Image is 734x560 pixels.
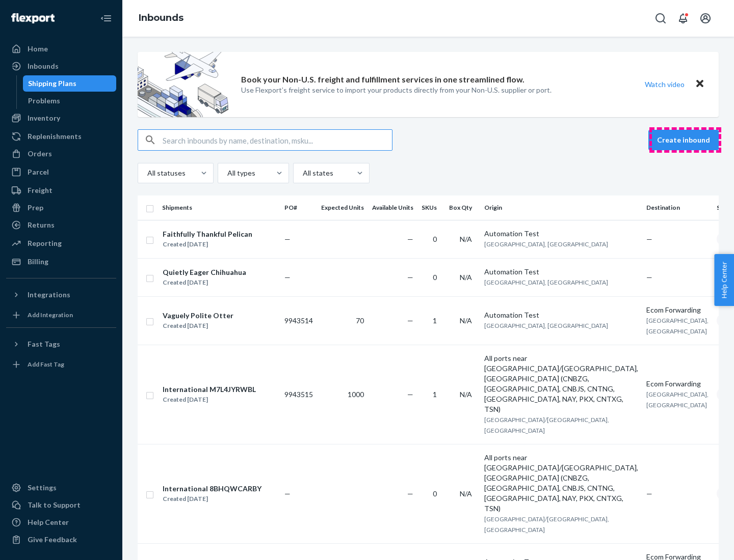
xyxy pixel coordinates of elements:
[28,61,59,71] div: Inbounds
[96,8,116,29] button: Close Navigation
[648,130,719,150] button: Create inbound
[348,390,364,399] span: 1000
[646,273,652,282] span: —
[28,113,60,123] div: Inventory
[673,8,693,29] button: Open notifications
[460,235,472,243] span: N/A
[28,131,82,142] div: Replenishments
[407,316,413,325] span: —
[693,77,706,92] button: Close
[28,257,48,267] div: Billing
[484,278,608,286] span: [GEOGRAPHIC_DATA], [GEOGRAPHIC_DATA]
[460,489,472,498] span: N/A
[163,395,256,405] div: Created [DATE]
[226,168,227,178] input: All types
[28,44,48,54] div: Home
[130,4,192,33] ol: breadcrumbs
[163,277,246,288] div: Created [DATE]
[28,203,43,213] div: Prep
[28,78,76,89] div: Shipping Plans
[642,195,713,220] th: Destination
[484,229,638,239] div: Automation Test
[11,13,55,23] img: Flexport logo
[484,416,609,434] span: [GEOGRAPHIC_DATA]/[GEOGRAPHIC_DATA], [GEOGRAPHIC_DATA]
[28,535,77,545] div: Give Feedback
[6,182,116,199] a: Freight
[163,130,392,150] input: Search inbounds by name, destination, msku...
[407,273,413,282] span: —
[695,8,716,29] button: Open account menu
[646,317,709,335] span: [GEOGRAPHIC_DATA], [GEOGRAPHIC_DATA]
[484,353,638,414] div: All ports near [GEOGRAPHIC_DATA]/[GEOGRAPHIC_DATA], [GEOGRAPHIC_DATA] (CNBZG, [GEOGRAPHIC_DATA], ...
[445,195,480,220] th: Box Qty
[407,489,413,498] span: —
[484,453,638,514] div: All ports near [GEOGRAPHIC_DATA]/[GEOGRAPHIC_DATA], [GEOGRAPHIC_DATA] (CNBZG, [GEOGRAPHIC_DATA], ...
[284,235,291,243] span: —
[433,390,437,399] span: 1
[6,356,116,373] a: Add Fast Tag
[484,240,608,248] span: [GEOGRAPHIC_DATA], [GEOGRAPHIC_DATA]
[6,164,116,180] a: Parcel
[28,339,60,349] div: Fast Tags
[646,390,709,409] span: [GEOGRAPHIC_DATA], [GEOGRAPHIC_DATA]
[646,489,652,498] span: —
[646,235,652,243] span: —
[650,8,671,29] button: Open Search Box
[417,195,445,220] th: SKUs
[433,273,437,282] span: 0
[28,500,81,510] div: Talk to Support
[28,238,62,248] div: Reporting
[139,12,183,23] a: Inbounds
[646,379,709,389] div: Ecom Forwarding
[28,290,70,300] div: Integrations
[356,316,364,325] span: 70
[241,74,525,86] p: Book your Non-U.S. freight and fulfillment services in one streamlined flow.
[6,531,116,548] button: Give Feedback
[484,267,638,277] div: Automation Test
[163,311,233,321] div: Vaguely Polite Otter
[23,75,117,92] a: Shipping Plans
[480,195,642,220] th: Origin
[484,310,638,320] div: Automation Test
[6,480,116,496] a: Settings
[6,217,116,233] a: Returns
[6,497,116,513] a: Talk to Support
[280,195,317,220] th: PO#
[407,390,413,399] span: —
[28,149,52,159] div: Orders
[23,93,117,109] a: Problems
[280,296,317,345] td: 9943514
[163,384,256,395] div: International M7L4JYRWBL
[28,483,57,493] div: Settings
[28,360,64,369] div: Add Fast Tag
[241,85,552,95] p: Use Flexport’s freight service to import your products directly from your Non-U.S. supplier or port.
[163,494,261,504] div: Created [DATE]
[28,517,69,527] div: Help Center
[368,195,417,220] th: Available Units
[433,235,437,243] span: 0
[433,489,437,498] span: 0
[638,77,691,92] button: Watch video
[6,336,116,352] button: Fast Tags
[6,128,116,145] a: Replenishments
[163,229,252,239] div: Faithfully Thankful Pelican
[163,484,261,494] div: International 8BHQWCARBY
[284,273,291,282] span: —
[6,146,116,162] a: Orders
[317,195,368,220] th: Expected Units
[6,287,116,303] button: Integrations
[460,390,472,399] span: N/A
[484,515,609,534] span: [GEOGRAPHIC_DATA]/[GEOGRAPHIC_DATA], [GEOGRAPHIC_DATA]
[6,58,116,74] a: Inbounds
[146,168,147,178] input: All statuses
[407,235,413,243] span: —
[163,267,246,277] div: Quietly Eager Chihuahua
[163,321,233,331] div: Created [DATE]
[6,254,116,270] a: Billing
[714,254,734,306] button: Help Center
[284,489,291,498] span: —
[646,305,709,315] div: Ecom Forwarding
[6,200,116,216] a: Prep
[28,311,73,319] div: Add Integration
